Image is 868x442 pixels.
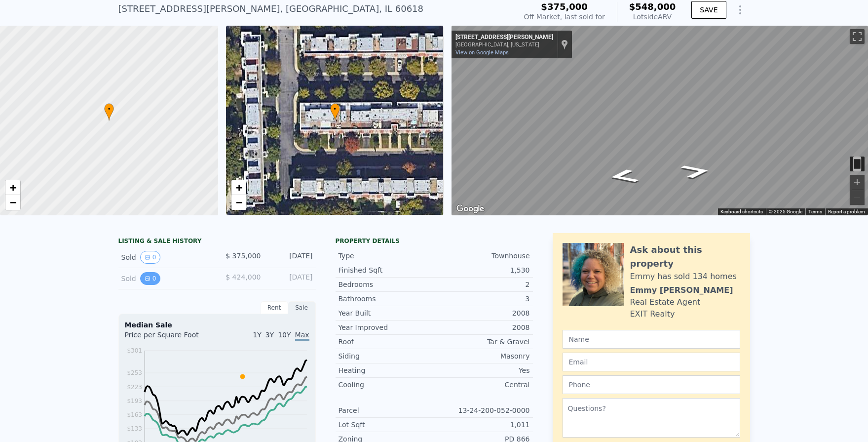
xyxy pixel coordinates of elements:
div: Type [339,251,434,261]
div: 2008 [434,308,530,318]
div: [STREET_ADDRESS][PERSON_NAME] [455,34,553,41]
div: Emmy has sold 134 homes [630,271,737,282]
a: Zoom out [231,195,246,210]
div: Townhouse [434,251,530,261]
button: SAVE [691,1,726,19]
a: View on Google Maps [455,49,509,56]
tspan: $223 [127,384,142,391]
span: • [104,105,114,114]
div: • [104,103,114,121]
div: Heating [339,365,434,375]
div: Finished Sqft [339,265,434,275]
div: Property details [336,237,533,245]
span: − [235,196,242,208]
button: View historical data [140,272,161,285]
div: Bedrooms [339,280,434,289]
div: Real Estate Agent [630,296,701,308]
div: Sale [288,301,316,314]
input: Email [563,353,740,371]
div: Off Market, last sold for [524,12,605,22]
div: 1,530 [434,265,530,275]
span: 10Y [278,331,291,339]
div: Year Built [339,308,434,318]
div: Masonry [434,351,530,361]
tspan: $133 [127,425,142,432]
div: EXIT Realty [630,308,675,320]
span: $548,000 [629,1,676,12]
div: Lotside ARV [629,12,676,22]
span: $ 375,000 [226,252,261,260]
a: Terms (opens in new tab) [808,209,822,214]
div: Rent [261,301,288,314]
tspan: $163 [127,411,142,418]
a: Open this area in Google Maps (opens a new window) [454,202,487,215]
div: Median Sale [125,320,309,330]
div: Roof [339,337,434,347]
input: Name [563,330,740,349]
tspan: $193 [127,398,142,404]
div: Central [434,380,530,390]
div: Parcel [339,405,434,415]
div: [GEOGRAPHIC_DATA], [US_STATE] [455,41,553,48]
div: [STREET_ADDRESS][PERSON_NAME] , [GEOGRAPHIC_DATA] , IL 60618 [118,2,424,16]
span: 1Y [253,331,261,339]
input: Phone [563,375,740,394]
div: Year Improved [339,322,434,332]
button: Keyboard shortcuts [720,208,763,215]
span: $ 424,000 [226,273,261,281]
div: 3 [434,294,530,304]
span: + [10,181,16,194]
div: • [330,103,340,121]
a: Zoom in [5,180,20,195]
div: Siding [339,351,434,361]
div: 1,011 [434,420,530,430]
span: 3Y [265,331,274,339]
a: Report a problem [828,209,865,214]
div: Bathrooms [339,294,434,304]
img: Google [454,202,487,215]
div: [DATE] [269,272,313,285]
a: Zoom out [5,195,20,210]
a: Show location on map [561,39,568,50]
span: • [330,105,340,114]
span: − [10,196,16,208]
div: Tar & Gravel [434,337,530,347]
button: Toggle fullscreen view [850,29,865,44]
div: Cooling [339,380,434,390]
path: Go West, W Dakin St [668,161,724,182]
div: LISTING & SALE HISTORY [118,237,316,247]
div: Ask about this property [630,243,740,271]
div: Lot Sqft [339,420,434,430]
span: © 2025 Google [769,209,802,214]
span: Max [295,331,309,341]
button: View historical data [140,251,161,264]
div: 2008 [434,322,530,332]
span: $375,000 [541,1,588,12]
div: Street View [452,26,868,215]
div: [DATE] [269,251,313,264]
a: Zoom in [231,180,246,195]
button: Zoom out [850,190,865,205]
div: Yes [434,365,530,375]
tspan: $301 [127,347,142,354]
button: Zoom in [850,175,865,190]
div: Sold [121,251,209,264]
div: 2 [434,280,530,289]
div: 13-24-200-052-0000 [434,405,530,415]
div: Map [452,26,868,215]
div: Price per Square Foot [125,330,217,346]
tspan: $253 [127,369,142,376]
div: Emmy [PERSON_NAME] [630,284,733,296]
div: Sold [121,272,209,285]
span: + [235,181,242,194]
button: Toggle motion tracking [850,157,865,171]
path: Go East, W Dakin St [596,165,652,187]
